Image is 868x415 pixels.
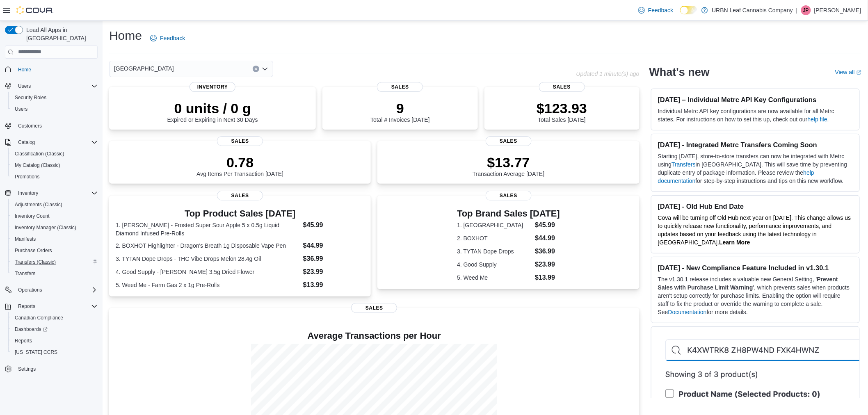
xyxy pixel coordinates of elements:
dd: $44.99 [535,233,560,243]
span: Users [18,83,31,89]
p: 0.78 [196,154,283,171]
button: Transfers [8,268,101,279]
span: Home [18,66,31,73]
span: Manifests [15,236,36,242]
button: Reports [2,301,101,312]
span: Load All Apps in [GEOGRAPHIC_DATA] [23,26,98,42]
span: Purchase Orders [15,247,52,254]
span: Reports [15,301,98,311]
span: Feedback [160,34,185,42]
button: Operations [2,284,101,296]
span: Sales [351,303,397,313]
span: Reports [18,303,35,310]
button: Open list of options [262,66,268,72]
span: Inventory Count [11,211,98,221]
dd: $36.99 [535,246,560,256]
a: Manifests [11,234,39,244]
svg: External link [857,70,861,75]
button: Reports [15,301,39,311]
a: Settings [15,364,39,374]
button: Inventory [15,188,41,198]
button: Settings [2,363,101,375]
dd: $36.99 [303,254,365,264]
dd: $13.99 [535,273,560,283]
dt: 3. TYTAN Dope Drops [457,247,532,255]
span: Manifests [11,234,98,244]
a: Transfers [11,269,39,278]
a: help file [808,116,827,123]
input: Dark Mode [680,6,697,14]
span: Home [15,64,98,75]
p: Individual Metrc API key configurations are now available for all Metrc states. For instructions ... [658,107,853,123]
dd: $45.99 [535,220,560,230]
h3: [DATE] - Old Hub End Date [658,202,853,210]
dd: $44.99 [303,241,365,251]
span: JP [803,5,809,15]
dt: 4. Good Supply - [PERSON_NAME] 3.5g Dried Flower [116,268,300,276]
span: Sales [486,191,532,201]
h3: Top Product Sales [DATE] [116,209,364,219]
span: Security Roles [11,93,98,103]
p: 0 units / 0 g [167,100,258,116]
span: Cova will be turning off Old Hub next year on [DATE]. This change allows us to quickly release ne... [658,214,851,246]
span: Settings [18,366,36,372]
p: URBN Leaf Cannabis Company [712,5,793,15]
img: Cova [16,6,53,14]
button: Promotions [8,171,101,182]
span: Settings [15,364,98,374]
span: Washington CCRS [11,347,98,357]
div: Expired or Expiring in Next 30 Days [167,100,258,123]
button: Users [2,80,101,92]
button: Users [15,81,34,91]
span: Adjustments (Classic) [11,200,98,210]
span: Transfers (Classic) [15,259,56,265]
a: [US_STATE] CCRS [11,347,61,357]
button: My Catalog (Classic) [8,160,101,171]
span: Canadian Compliance [11,313,98,323]
p: | [796,5,798,15]
h1: Home [109,27,142,44]
dt: 2. BOXHOT Highlighter - Dragon's Breath 1g Disposable Vape Pen [116,242,300,250]
button: Canadian Compliance [8,312,101,324]
button: Inventory [2,187,101,199]
a: Inventory Manager (Classic) [11,223,80,233]
h3: [DATE] - New Compliance Feature Included in v1.30.1 [658,264,853,272]
span: Sales [217,136,263,146]
p: Updated 1 minute(s) ago [576,71,640,77]
a: View allExternal link [835,69,861,75]
span: Sales [217,191,263,201]
span: Purchase Orders [11,246,98,255]
h3: [DATE] - Integrated Metrc Transfers Coming Soon [658,141,853,149]
span: Feedback [648,6,673,14]
span: My Catalog (Classic) [15,162,60,169]
div: Total # Invoices [DATE] [370,100,429,123]
a: Feedback [635,2,676,18]
a: Classification (Classic) [11,149,68,159]
dt: 4. Good Supply [457,260,532,269]
span: Operations [15,285,98,295]
span: [US_STATE] CCRS [15,349,57,356]
span: Catalog [18,139,35,146]
h4: Average Transactions per Hour [116,331,633,341]
span: Inventory Manager (Classic) [11,223,98,233]
span: [GEOGRAPHIC_DATA] [114,64,174,73]
a: Adjustments (Classic) [11,200,66,210]
nav: Complex example [5,60,98,397]
dt: 2. BOXHOT [457,234,532,242]
button: Operations [15,285,46,295]
button: Catalog [2,137,101,148]
dt: 3. TYTAN Dope Drops - THC Vibe Drops Melon 28.4g Oil [116,255,300,263]
p: 9 [370,100,429,116]
a: Transfers (Classic) [11,257,59,267]
span: Users [15,81,98,91]
span: Reports [15,337,32,344]
a: Canadian Compliance [11,313,66,323]
span: Transfers [15,270,35,277]
dd: $45.99 [303,220,365,230]
a: Transfers [672,161,696,168]
dd: $23.99 [303,267,365,277]
a: Documentation [668,309,707,315]
span: Inventory Count [15,213,50,219]
p: [PERSON_NAME] [814,5,861,15]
